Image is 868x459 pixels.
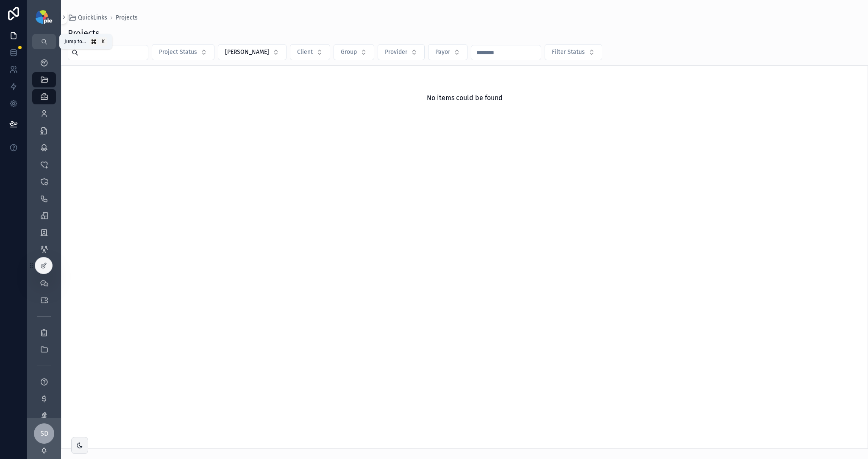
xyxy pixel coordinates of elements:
[297,48,313,56] span: Client
[290,44,330,60] button: Select Button
[218,44,287,60] button: Select Button
[78,14,107,22] span: QuickLinks
[435,48,450,56] span: Payor
[100,38,106,45] span: K
[152,44,214,60] button: Select Button
[378,44,425,60] button: Select Button
[64,38,86,45] span: Jump to...
[341,48,357,56] span: Group
[427,93,503,103] h2: No items could be found
[225,48,269,56] span: [PERSON_NAME]
[36,10,52,24] img: App logo
[40,428,48,439] span: SD
[545,44,602,60] button: Select Button
[27,49,61,418] div: scrollable content
[334,44,374,60] button: Select Button
[428,44,467,60] button: Select Button
[552,48,585,56] span: Filter Status
[116,14,138,22] a: Projects
[159,48,197,56] span: Project Status
[68,27,99,39] h1: Projects
[385,48,407,56] span: Provider
[68,14,107,22] a: QuickLinks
